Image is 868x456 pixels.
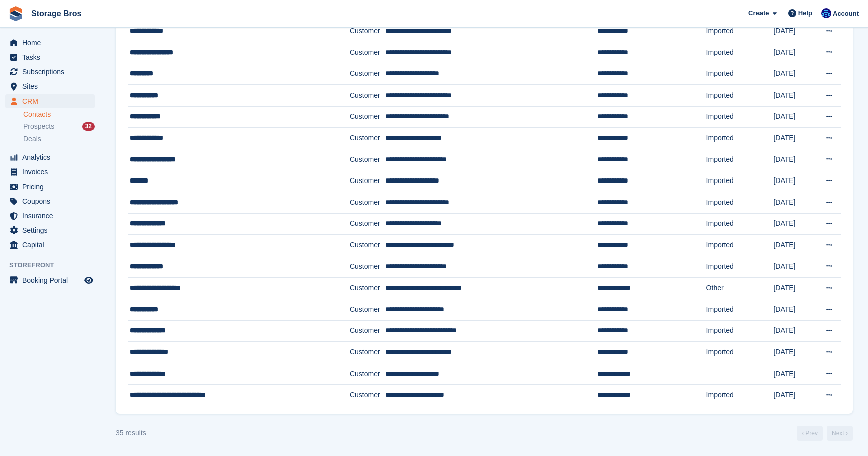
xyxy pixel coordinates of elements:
td: [DATE] [773,85,816,107]
td: [DATE] [773,385,816,406]
span: Coupons [22,194,82,208]
td: [DATE] [773,342,816,363]
span: Create [748,8,769,18]
span: Help [798,8,812,18]
a: menu [5,94,95,108]
td: Imported [706,170,774,192]
a: menu [5,273,95,287]
td: Customer [350,128,385,149]
td: Imported [706,385,774,406]
td: Customer [350,256,385,278]
span: CRM [22,94,82,108]
span: Prospects [23,122,54,131]
span: Invoices [22,165,82,179]
nav: Page [795,426,855,441]
td: Customer [350,385,385,406]
td: Imported [706,192,774,214]
td: [DATE] [773,192,816,214]
td: Imported [706,63,774,85]
td: Customer [350,299,385,321]
a: Previous [797,426,823,441]
a: menu [5,150,95,164]
a: menu [5,79,95,94]
a: menu [5,223,95,237]
td: Imported [706,320,774,342]
td: Other [706,278,774,299]
img: Jamie O’Mara [821,8,831,18]
span: Storefront [9,260,100,270]
a: menu [5,179,95,194]
td: Imported [706,299,774,321]
td: Customer [350,320,385,342]
td: Customer [350,106,385,128]
span: Tasks [22,50,82,64]
span: Home [22,36,82,50]
td: Customer [350,170,385,192]
a: Storage Bros [27,5,85,22]
a: menu [5,209,95,223]
span: Pricing [22,179,82,194]
span: Insurance [22,209,82,223]
td: [DATE] [773,320,816,342]
a: menu [5,165,95,179]
td: [DATE] [773,149,816,170]
td: Customer [350,213,385,235]
span: Capital [22,238,82,252]
td: Customer [350,278,385,299]
td: [DATE] [773,106,816,128]
td: [DATE] [773,235,816,256]
td: Imported [706,42,774,63]
td: Imported [706,21,774,42]
td: Customer [350,192,385,214]
a: menu [5,65,95,79]
a: menu [5,194,95,208]
td: Imported [706,235,774,256]
a: Deals [23,134,95,144]
td: [DATE] [773,299,816,321]
div: 35 results [116,428,146,438]
span: Analytics [22,150,82,164]
td: [DATE] [773,21,816,42]
td: [DATE] [773,256,816,278]
a: menu [5,50,95,64]
td: Customer [350,363,385,385]
span: Sites [22,79,82,94]
td: [DATE] [773,42,816,63]
td: [DATE] [773,278,816,299]
td: Imported [706,149,774,170]
a: menu [5,238,95,252]
td: Imported [706,128,774,149]
a: Next [827,426,853,441]
span: Deals [23,134,41,144]
a: Prospects 32 [23,121,95,132]
td: Customer [350,21,385,42]
td: [DATE] [773,170,816,192]
span: Booking Portal [22,273,82,287]
td: [DATE] [773,128,816,149]
div: 32 [82,122,95,131]
td: [DATE] [773,213,816,235]
td: Imported [706,342,774,363]
td: Customer [350,85,385,107]
td: Imported [706,256,774,278]
span: Subscriptions [22,65,82,79]
img: stora-icon-8386f47178a22dfd0bd8f6a31ec36ba5ce8667c1dd55bd0f319d3a0aa187defe.svg [8,6,23,21]
td: Customer [350,42,385,63]
td: Customer [350,235,385,256]
a: menu [5,36,95,50]
span: Account [833,9,859,19]
td: Customer [350,149,385,170]
td: Customer [350,342,385,363]
td: Imported [706,85,774,107]
td: Imported [706,106,774,128]
a: Contacts [23,110,95,119]
a: Preview store [83,274,95,286]
span: Settings [22,223,82,237]
td: [DATE] [773,363,816,385]
td: Customer [350,63,385,85]
td: Imported [706,213,774,235]
td: [DATE] [773,63,816,85]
